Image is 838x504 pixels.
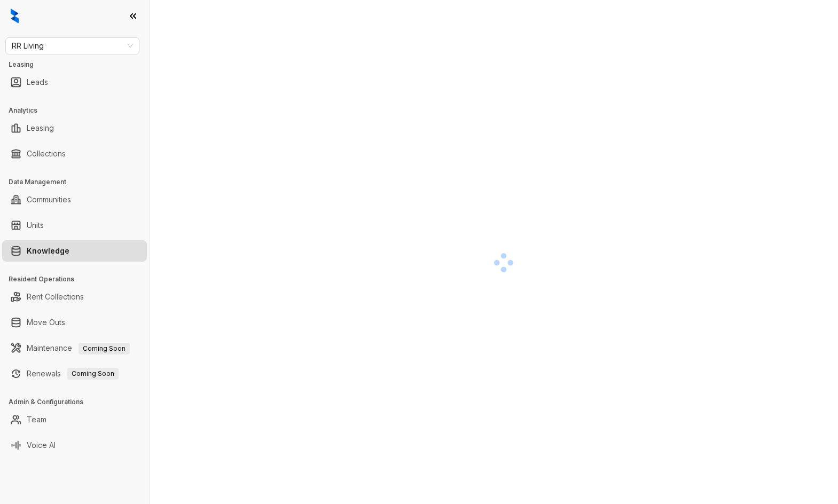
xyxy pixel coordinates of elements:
a: Leads [27,72,48,93]
li: Voice AI [2,435,147,456]
a: Units [27,215,44,236]
li: Leads [2,72,147,93]
h3: Admin & Configurations [9,397,149,407]
li: Maintenance [2,337,147,359]
a: Communities [27,189,71,210]
li: Renewals [2,363,147,384]
li: Knowledge [2,240,147,262]
img: logo [11,9,19,23]
span: RR Living [12,38,133,54]
a: Team [27,409,46,430]
li: Communities [2,189,147,210]
a: RenewalsComing Soon [27,363,119,384]
a: Move Outs [27,312,65,333]
li: Team [2,409,147,430]
li: Rent Collections [2,286,147,308]
li: Collections [2,143,147,164]
span: Coming Soon [79,343,130,355]
li: Leasing [2,117,147,139]
li: Move Outs [2,312,147,333]
a: Rent Collections [27,286,84,308]
h3: Leasing [9,60,149,69]
h3: Resident Operations [9,274,149,284]
h3: Analytics [9,106,149,115]
a: Voice AI [27,435,56,456]
a: Knowledge [27,240,69,262]
a: Collections [27,143,66,164]
a: Leasing [27,117,54,139]
li: Units [2,215,147,236]
h3: Data Management [9,177,149,187]
span: Coming Soon [67,368,119,380]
